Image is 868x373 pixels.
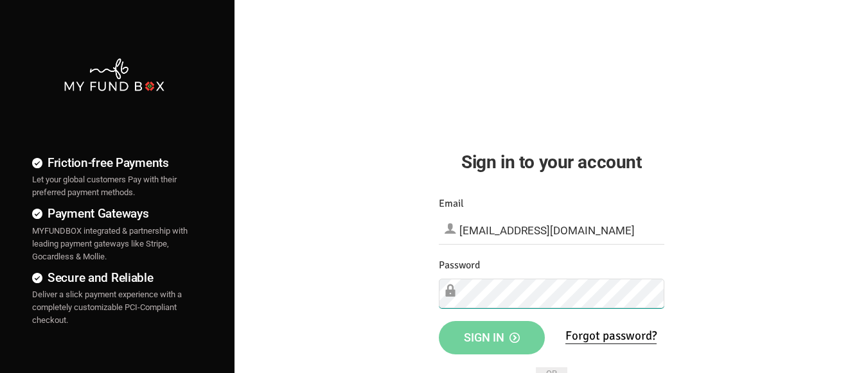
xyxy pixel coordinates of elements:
[565,328,657,344] a: Forgot password?
[32,175,177,197] span: Let your global customers Pay with their preferred payment methods.
[32,153,196,172] h4: Friction-free Payments
[439,321,545,354] button: Sign in
[32,226,188,261] span: MYFUNDBOX integrated & partnership with leading payment gateways like Stripe, Gocardless & Mollie.
[464,331,520,344] span: Sign in
[439,148,664,176] h2: Sign in to your account
[32,268,196,287] h4: Secure and Reliable
[439,196,464,212] label: Email
[439,257,480,273] label: Password
[63,57,166,92] img: mfbwhite.png
[32,204,196,223] h4: Payment Gateways
[32,290,182,325] span: Deliver a slick payment experience with a completely customizable PCI-Compliant checkout.
[439,216,664,245] input: Email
